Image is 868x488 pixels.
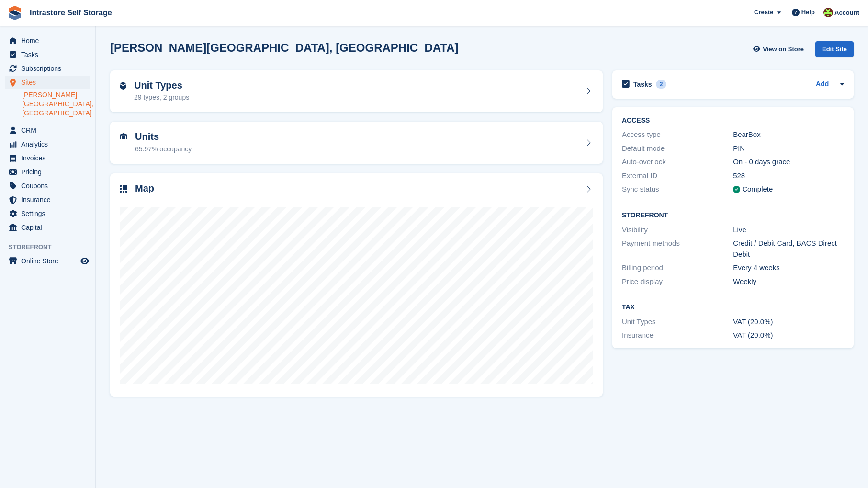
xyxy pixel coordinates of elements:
a: Map [110,173,603,397]
span: Settings [21,207,79,220]
a: menu [5,151,90,165]
img: map-icn-33ee37083ee616e46c38cad1a60f524a97daa1e2b2c8c0bc3eb3415660979fc1.svg [120,185,127,193]
img: unit-type-icn-2b2737a686de81e16bb02015468b77c625bbabd49415b5ef34ead5e3b44a266d.svg [120,82,126,90]
span: Insurance [21,193,79,206]
a: menu [5,254,90,268]
h2: Tasks [633,80,652,89]
div: Billing period [622,262,733,273]
span: Home [21,34,79,47]
a: menu [5,165,90,179]
span: Capital [21,221,79,234]
a: [PERSON_NAME][GEOGRAPHIC_DATA], [GEOGRAPHIC_DATA] [22,91,90,118]
a: menu [5,221,90,234]
span: Tasks [21,48,79,61]
span: Create [754,8,773,17]
span: View on Store [763,45,804,54]
div: External ID [622,170,733,182]
div: Edit Site [815,41,854,57]
div: Weekly [733,276,844,287]
div: 528 [733,170,844,182]
a: menu [5,76,90,89]
a: menu [5,48,90,61]
div: Price display [622,276,733,287]
div: Insurance [622,330,733,341]
span: Storefront [9,242,95,252]
span: CRM [21,124,79,137]
a: menu [5,62,90,75]
div: VAT (20.0%) [733,330,844,341]
h2: Unit Types [134,80,189,91]
div: On - 0 days grace [733,157,844,168]
span: Pricing [21,165,79,179]
div: 2 [656,80,667,89]
span: Sites [21,76,79,89]
h2: [PERSON_NAME][GEOGRAPHIC_DATA], [GEOGRAPHIC_DATA] [110,41,459,54]
div: Sync status [622,184,733,195]
a: Units 65.97% occupancy [110,122,603,164]
img: unit-icn-7be61d7bf1b0ce9d3e12c5938cc71ed9869f7b940bace4675aadf7bd6d80202e.svg [120,133,127,140]
div: BearBox [733,129,844,140]
a: Edit Site [815,41,854,61]
div: VAT (20.0%) [733,317,844,328]
div: Visibility [622,225,733,236]
div: Unit Types [622,317,733,328]
a: menu [5,34,90,47]
span: Account [834,8,859,18]
a: menu [5,193,90,206]
span: Analytics [21,137,79,151]
div: 65.97% occupancy [135,144,192,154]
h2: Map [135,183,154,194]
div: Complete [742,184,773,195]
a: Add [816,79,829,90]
h2: Tax [622,304,844,311]
h2: Storefront [622,212,844,219]
a: menu [5,124,90,137]
img: Emily Clark [823,8,833,17]
div: Access type [622,129,733,140]
div: Payment methods [622,238,733,260]
div: 29 types, 2 groups [134,92,189,102]
a: menu [5,207,90,220]
div: Every 4 weeks [733,262,844,273]
a: Intrastore Self Storage [26,5,116,21]
div: PIN [733,143,844,154]
a: Preview store [79,255,90,267]
span: Subscriptions [21,62,79,75]
span: Invoices [21,151,79,165]
a: View on Store [752,41,808,57]
span: Coupons [21,179,79,193]
div: Live [733,225,844,236]
h2: ACCESS [622,117,844,125]
span: Online Store [21,254,79,268]
div: Default mode [622,143,733,154]
a: menu [5,137,90,151]
div: Auto-overlock [622,157,733,168]
a: menu [5,179,90,193]
img: stora-icon-8386f47178a22dfd0bd8f6a31ec36ba5ce8667c1dd55bd0f319d3a0aa187defe.svg [8,6,22,20]
a: Unit Types 29 types, 2 groups [110,70,603,113]
h2: Units [135,131,192,142]
span: Help [801,8,815,17]
div: Credit / Debit Card, BACS Direct Debit [733,238,844,260]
